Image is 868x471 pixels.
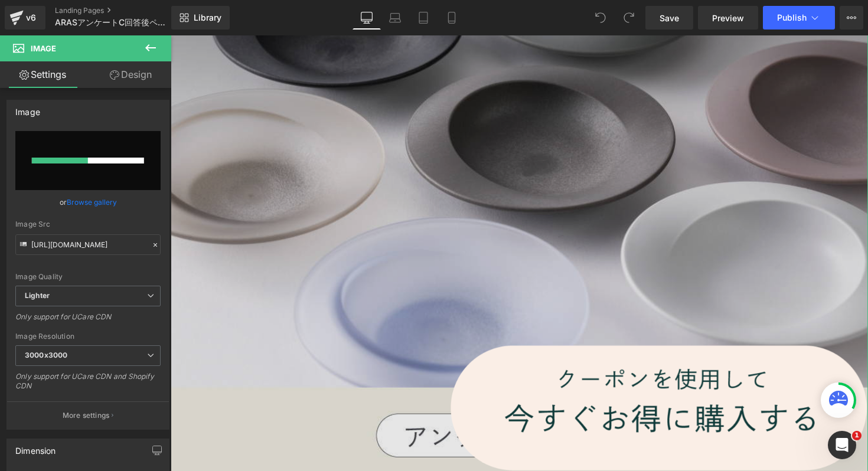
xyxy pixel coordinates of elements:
[5,6,45,30] a: v6
[777,13,807,22] span: Publish
[182,366,197,375] span: 設定
[101,367,129,376] span: チャット
[152,348,227,378] a: 設定
[589,6,612,30] button: Undo
[15,273,161,281] div: Image Quality
[25,351,67,359] b: 3000x3000
[353,6,381,30] a: Desktop
[15,234,161,255] input: Link
[15,196,161,208] div: or
[15,439,56,456] div: Dimension
[63,410,110,421] p: More settings
[55,6,191,15] a: Landing Pages
[438,6,466,30] a: Mobile
[24,10,38,25] div: v6
[15,372,161,398] div: Only support for UCare CDN and Shopify CDN
[55,18,168,27] span: ARASアンケートC回答後ページ
[381,6,409,30] a: Laptop
[409,6,438,30] a: Tablet
[763,6,835,30] button: Publish
[4,348,78,378] a: ホーム
[828,431,856,459] iframe: Intercom live chat
[30,366,51,375] span: ホーム
[617,6,641,30] button: Redo
[88,61,174,88] a: Design
[15,312,161,329] div: Only support for UCare CDN
[660,12,679,24] span: Save
[698,6,758,30] a: Preview
[171,6,230,30] a: New Library
[852,431,862,440] span: 1
[67,192,117,212] a: Browse gallery
[15,220,161,228] div: Image Src
[840,6,863,30] button: More
[15,100,40,117] div: Image
[7,401,169,429] button: More settings
[25,291,50,300] b: Lighter
[194,12,221,23] span: Library
[15,332,161,341] div: Image Resolution
[78,348,152,378] a: チャット
[712,12,744,24] span: Preview
[31,44,56,53] span: Image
